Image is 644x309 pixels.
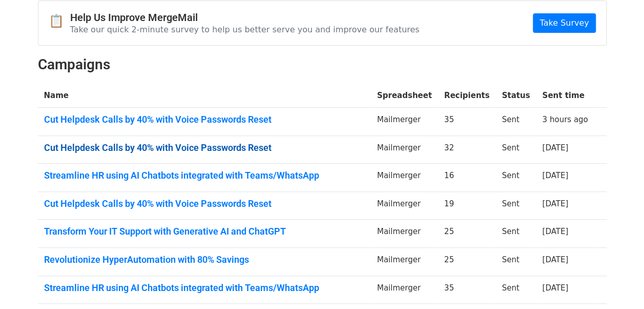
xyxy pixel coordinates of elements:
[44,142,365,153] a: Cut Helpdesk Calls by 40% with Voice Passwords Reset
[38,84,371,108] th: Name
[542,227,568,236] a: [DATE]
[438,191,496,220] td: 19
[371,136,438,164] td: Mailmerger
[542,283,568,293] a: [DATE]
[542,143,568,152] a: [DATE]
[371,248,438,276] td: Mailmerger
[495,220,536,248] td: Sent
[438,84,496,108] th: Recipients
[38,56,607,73] h2: Campaigns
[371,276,438,304] td: Mailmerger
[438,276,496,304] td: 35
[542,199,568,208] a: [DATE]
[371,220,438,248] td: Mailmerger
[371,84,438,108] th: Spreadsheet
[371,164,438,192] td: Mailmerger
[44,254,365,265] a: Revolutionize HyperAutomation with 80% Savings
[44,282,365,294] a: Streamline HR using AI Chatbots integrated with Teams/WhatsApp
[44,114,365,125] a: Cut Helpdesk Calls by 40% with Voice Passwords Reset
[542,115,588,124] a: 3 hours ago
[438,248,496,276] td: 25
[438,220,496,248] td: 25
[495,191,536,220] td: Sent
[495,276,536,304] td: Sent
[536,84,594,108] th: Sent time
[70,24,420,35] p: Take our quick 2-minute survey to help us better serve you and improve our features
[438,136,496,164] td: 32
[495,84,536,108] th: Status
[438,164,496,192] td: 16
[70,11,420,24] h4: Help Us Improve MergeMail
[44,170,365,181] a: Streamline HR using AI Chatbots integrated with Teams/WhatsApp
[371,191,438,220] td: Mailmerger
[495,248,536,276] td: Sent
[533,13,595,33] a: Take Survey
[495,108,536,136] td: Sent
[593,260,644,309] iframe: Chat Widget
[49,14,70,29] span: 📋
[44,226,365,237] a: Transform Your IT Support with Generative AI and ChatGPT
[495,136,536,164] td: Sent
[438,108,496,136] td: 35
[44,198,365,209] a: Cut Helpdesk Calls by 40% with Voice Passwords Reset
[495,164,536,192] td: Sent
[542,255,568,264] a: [DATE]
[371,108,438,136] td: Mailmerger
[542,171,568,180] a: [DATE]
